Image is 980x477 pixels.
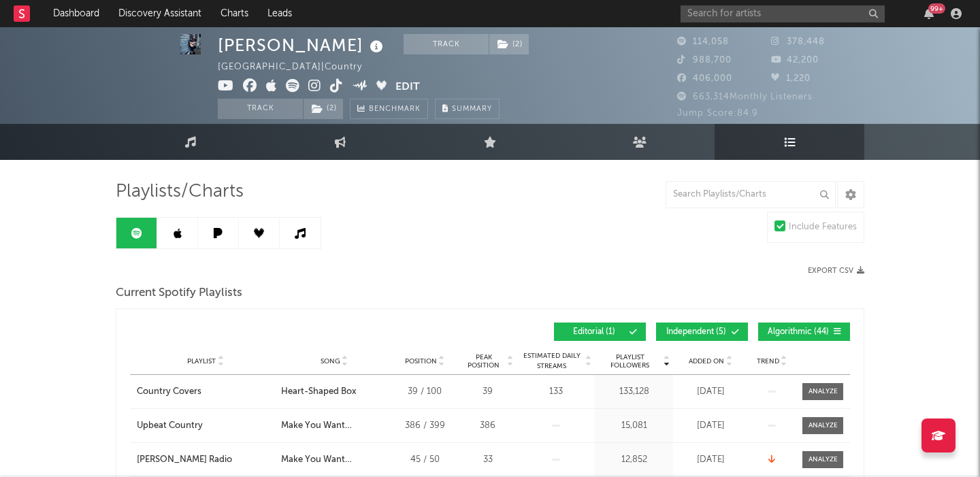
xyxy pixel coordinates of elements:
div: [PERSON_NAME] [218,34,387,56]
span: Current Spotify Playlists [116,285,242,301]
a: Upbeat Country [137,419,274,433]
div: 133,128 [598,385,670,399]
button: (2) [304,99,343,119]
div: 133 [520,385,591,399]
span: Independent ( 5 ) [665,328,728,336]
div: 39 [462,385,513,399]
div: 33 [462,453,513,467]
button: Independent(5) [656,323,748,341]
a: Country Covers [137,385,274,399]
a: [PERSON_NAME] Radio [137,453,274,467]
button: Summary [435,99,500,119]
span: 988,700 [677,56,732,65]
div: 45 / 50 [394,453,455,467]
input: Search for artists [681,5,885,22]
span: Algorithmic ( 44 ) [767,328,830,336]
span: Editorial ( 1 ) [563,328,625,336]
span: 1,220 [771,74,811,83]
span: 42,200 [771,56,819,65]
button: Algorithmic(44) [758,323,850,341]
span: Trend [757,357,779,365]
div: [GEOGRAPHIC_DATA] | Country [218,59,378,76]
span: Summary [452,105,492,113]
span: Song [321,357,340,365]
span: ( 2 ) [489,34,529,54]
div: [DATE] [676,385,745,399]
div: 12,852 [598,453,670,467]
span: Jump Score: 84.9 [677,109,758,118]
span: 378,448 [771,37,825,46]
div: Upbeat Country [137,419,203,433]
div: Heart-Shaped Box [281,385,357,399]
div: [DATE] [676,453,745,467]
div: [PERSON_NAME] Radio [137,453,232,467]
span: Playlist Followers [598,353,661,369]
span: 114,058 [677,37,729,46]
div: 15,081 [598,419,670,433]
span: Position [405,357,437,365]
div: Make You Want [DEMOGRAPHIC_DATA] [281,453,387,467]
span: 663,314 Monthly Listeners [677,93,813,101]
input: Search Playlists/Charts [666,181,836,208]
button: Editorial(1) [554,323,646,341]
div: Make You Want [DEMOGRAPHIC_DATA] [281,419,387,433]
div: 386 [462,419,513,433]
button: (2) [489,34,529,54]
span: Benchmark [369,101,421,118]
button: Edit [395,79,420,96]
div: Country Covers [137,385,201,399]
span: 406,000 [677,74,732,83]
button: Export CSV [808,267,864,275]
a: Benchmark [350,99,428,119]
span: Playlist [187,357,216,365]
div: [DATE] [676,419,745,433]
div: Include Features [789,219,857,235]
span: Playlists/Charts [116,184,244,200]
span: Estimated Daily Streams [520,351,583,372]
span: ( 2 ) [303,99,344,119]
div: 39 / 100 [394,385,455,399]
div: 386 / 399 [394,419,455,433]
button: Track [404,34,489,54]
div: 99 + [928,3,945,14]
button: 99+ [924,8,934,19]
span: Added On [689,357,724,365]
span: Peak Position [462,353,505,369]
button: Track [218,99,303,119]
